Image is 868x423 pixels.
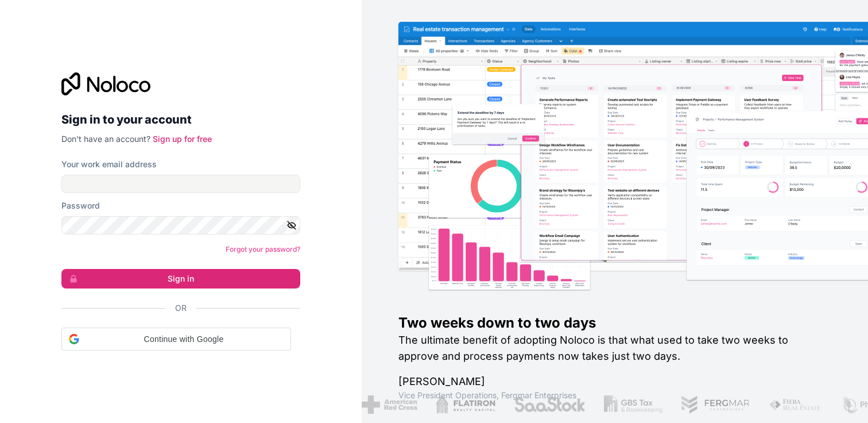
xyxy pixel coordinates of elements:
[681,395,751,414] img: /assets/fergmar-CudnrXN5.png
[175,302,187,314] span: Or
[84,333,284,345] span: Continue with Google
[226,245,300,253] a: Forgot your password?
[398,374,831,390] h1: [PERSON_NAME]
[436,395,495,414] img: /assets/flatiron-C8eUkumj.png
[769,395,823,414] img: /assets/fiera-fwj2N5v4.png
[61,175,300,193] input: Email address
[398,314,831,332] h1: Two weeks down to two days
[153,134,212,144] a: Sign up for free
[61,328,291,351] div: Continue with Google
[61,200,100,211] label: Password
[362,395,417,414] img: /assets/american-red-cross-BAupjrZR.png
[61,159,157,170] label: Your work email address
[61,134,150,144] span: Don't have an account?
[604,395,662,414] img: /assets/gbstax-C-GtDUiK.png
[61,269,300,289] button: Sign in
[398,390,831,401] h1: Vice President Operations , Fergmar Enterprises
[398,332,831,364] h2: The ultimate benefit of adopting Noloco is that what used to take two weeks to approve and proces...
[514,395,586,414] img: /assets/saastock-C6Zbiodz.png
[61,109,300,130] h2: Sign in to your account
[61,216,300,234] input: Password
